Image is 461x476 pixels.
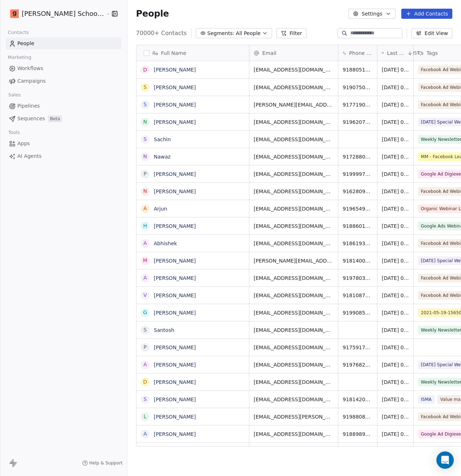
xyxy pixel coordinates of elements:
span: [EMAIL_ADDRESS][DOMAIN_NAME] [254,170,334,178]
span: Workflows [17,65,43,72]
span: [DATE] 07:53 PM [382,205,409,212]
span: 919780380253 [343,274,373,282]
div: N [143,187,147,195]
div: D [143,66,147,74]
span: [EMAIL_ADDRESS][DOMAIN_NAME] [254,136,334,143]
a: Santosh [154,327,174,333]
span: Campaigns [17,77,46,85]
span: Phone Number [349,49,373,57]
span: [EMAIL_ADDRESS][DOMAIN_NAME] [254,309,334,316]
span: 919620709494 [343,118,373,126]
a: Campaigns [6,75,121,87]
div: Last Activity DateIST [377,45,413,61]
span: Sequences [17,115,45,122]
span: People [136,8,169,19]
span: Segments: [207,30,234,37]
span: [DATE] 07:54 PM [382,136,409,143]
div: P [144,343,147,351]
div: A [143,430,147,438]
div: Open Intercom Messenger [436,451,454,469]
a: [PERSON_NAME] [154,258,196,264]
a: [PERSON_NAME] [154,431,196,437]
div: A [143,239,147,247]
span: 919075071884 [343,84,373,91]
button: [PERSON_NAME] School of Finance LLP [9,8,101,20]
span: 918805119991 [343,66,373,73]
span: [DATE] 07:54 PM [382,84,409,91]
span: Full Name [161,49,186,57]
span: Last Activity Date [387,49,405,57]
a: [PERSON_NAME] [154,223,196,229]
div: S [143,135,147,143]
span: 9175917368 [343,344,373,351]
a: [PERSON_NAME] [154,171,196,177]
span: [DATE] 07:48 PM [382,396,409,403]
span: [EMAIL_ADDRESS][DOMAIN_NAME] [254,396,334,403]
div: Email [249,45,338,61]
div: S [143,101,147,108]
div: V [143,291,147,299]
a: [PERSON_NAME] [154,119,196,125]
span: Email [262,49,276,57]
span: 919999774868 [343,170,373,178]
span: Tools [5,127,23,138]
div: S [143,83,147,91]
span: [EMAIL_ADDRESS][DOMAIN_NAME] [254,222,334,230]
span: [PERSON_NAME][EMAIL_ADDRESS][DOMAIN_NAME] [254,257,334,264]
span: AI Agents [17,152,42,160]
a: [PERSON_NAME] [154,293,196,298]
span: 917719063543 [343,101,373,108]
span: [DATE] 07:53 PM [382,188,409,195]
span: 918619351643 [343,240,373,247]
span: Tags [427,49,438,57]
a: Arjun [154,206,167,212]
span: [DATE] 07:53 PM [382,153,409,160]
button: Add Contacts [401,9,452,19]
a: Pipelines [6,100,121,112]
span: [DATE] 07:50 PM [382,309,409,316]
div: D [143,378,147,386]
span: [DATE] 07:54 PM [382,66,409,73]
span: Sales [5,90,24,100]
span: [EMAIL_ADDRESS][DOMAIN_NAME] [254,326,334,334]
span: Help & Support [89,460,123,466]
span: Beta [48,115,62,122]
span: 70000+ Contacts [136,29,187,38]
div: P [144,170,147,178]
a: [PERSON_NAME] [154,102,196,108]
span: [EMAIL_ADDRESS][DOMAIN_NAME] [254,188,334,195]
span: All People [236,30,261,37]
span: [EMAIL_ADDRESS][DOMAIN_NAME] [254,430,334,438]
span: 918108795795 [343,292,373,299]
a: Help & Support [82,460,123,466]
span: ISMA [418,395,435,404]
span: [DATE] 07:50 PM [382,326,409,334]
span: [DATE] 07:54 PM [382,101,409,108]
div: grid [136,61,249,447]
div: M [143,257,147,264]
a: SequencesBeta [6,113,121,125]
span: [EMAIL_ADDRESS][DOMAIN_NAME] [254,378,334,386]
span: [EMAIL_ADDRESS][DOMAIN_NAME] [254,153,334,160]
span: 918898957865 [343,430,373,438]
button: Edit View [411,28,452,38]
a: [PERSON_NAME] [154,310,196,316]
a: [PERSON_NAME] [154,379,196,385]
span: [PERSON_NAME][EMAIL_ADDRESS][PERSON_NAME][DOMAIN_NAME] [254,101,334,108]
a: [PERSON_NAME] [154,275,196,281]
span: [EMAIL_ADDRESS][DOMAIN_NAME] [254,361,334,368]
a: Apps [6,138,121,150]
span: People [17,40,34,47]
span: [EMAIL_ADDRESS][DOMAIN_NAME] [254,205,334,212]
span: 918140076804 [343,257,373,264]
button: Filter [276,28,306,38]
a: AI Agents [6,150,121,162]
span: [EMAIL_ADDRESS][DOMAIN_NAME] [254,84,334,91]
div: A [143,274,147,282]
span: 919908515560 [343,309,373,316]
div: A [143,205,147,212]
div: Phone Number [338,45,377,61]
button: Settings [348,9,395,19]
div: A [143,361,147,368]
span: [DATE] 07:49 PM [382,361,409,368]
